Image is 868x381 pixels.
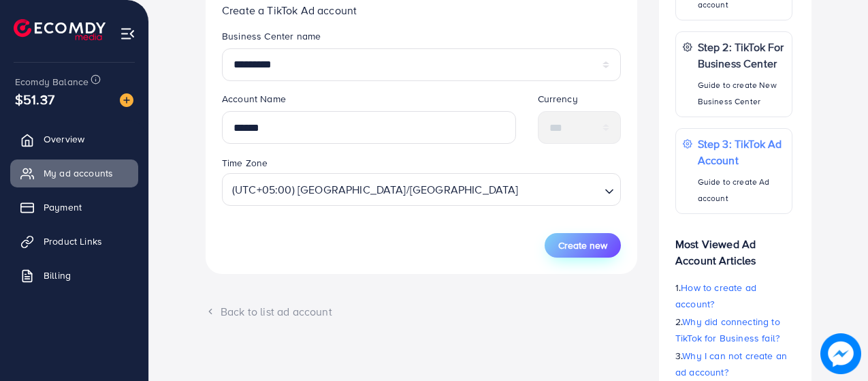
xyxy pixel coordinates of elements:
p: Create a TikTok Ad account [222,2,621,18]
span: Ecomdy Balance [15,75,89,89]
a: Payment [10,194,138,221]
img: image [120,93,133,107]
img: logo [14,19,106,40]
p: 3. [675,348,792,380]
a: Overview [10,125,138,153]
a: Billing [10,262,138,289]
p: 1. [675,279,792,312]
p: Step 2: TikTok For Business Center [698,39,785,72]
span: How to create ad account? [675,281,756,311]
p: 2. [675,314,792,346]
label: Time Zone [222,156,268,170]
span: Overview [44,132,84,146]
span: My ad accounts [44,166,113,180]
p: Most Viewed Ad Account Articles [675,225,792,269]
p: Guide to create New Business Center [698,77,785,110]
p: Guide to create Ad account [698,174,785,207]
span: (UTC+05:00) [GEOGRAPHIC_DATA]/[GEOGRAPHIC_DATA] [229,177,521,202]
span: Product Links [44,234,102,248]
span: Billing [44,269,71,282]
legend: Currency [538,92,622,111]
span: Why I can not create an ad account? [675,349,787,379]
span: Create new [558,239,607,252]
legend: Account Name [222,92,516,111]
p: Step 3: TikTok Ad Account [698,136,785,168]
img: image [821,334,861,374]
div: Back to list ad account [206,304,637,320]
a: My ad accounts [10,159,138,187]
img: menu [120,26,135,42]
legend: Business Center name [222,29,621,48]
button: Create new [545,233,621,258]
span: Why did connecting to TikTok for Business fail? [675,315,780,345]
span: Payment [44,200,82,214]
span: $51.37 [15,89,54,109]
input: Search for option [523,177,599,202]
a: Product Links [10,228,138,255]
div: Search for option [222,173,621,206]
